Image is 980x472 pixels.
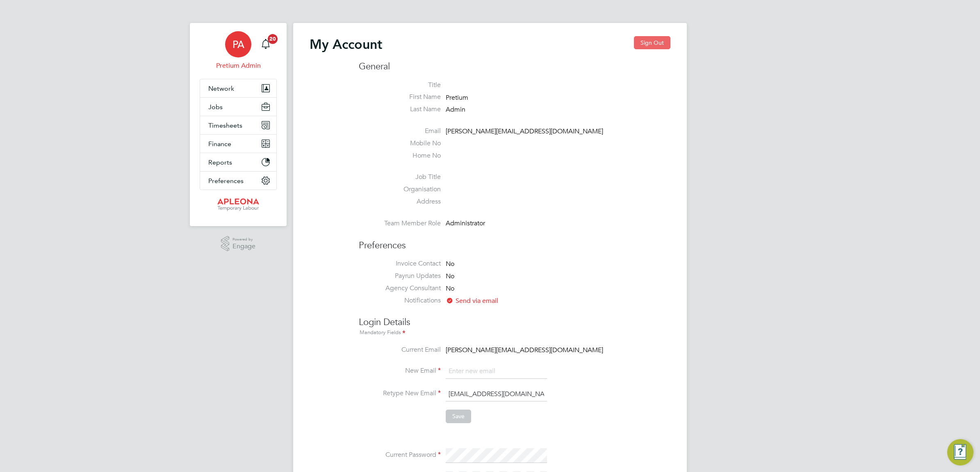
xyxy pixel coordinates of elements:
[446,364,547,379] input: Enter new email
[446,260,454,268] span: No
[446,410,471,423] button: Save
[310,36,382,53] h2: My Account
[232,243,255,250] span: Engage
[208,177,244,185] span: Preferences
[359,173,441,181] label: Job Title
[359,272,441,280] label: Payrun Updates
[359,93,441,101] label: First Name
[359,308,670,337] h3: Login Details
[446,272,454,280] span: No
[359,151,441,160] label: Home No
[200,61,277,71] span: Pretium Admin
[208,158,232,166] span: Reports
[208,140,231,148] span: Finance
[359,389,441,398] label: Retype New Email
[200,79,276,97] button: Network
[200,198,277,211] a: Go to home page
[446,94,468,102] span: Pretium
[359,284,441,293] label: Agency Consultant
[359,296,441,305] label: Notifications
[359,328,670,337] div: Mandatory Fields
[221,236,256,252] a: Powered byEngage
[200,135,276,153] button: Finance
[208,85,234,92] span: Network
[359,105,441,114] label: Last Name
[446,219,524,228] div: Administrator
[359,197,441,206] label: Address
[200,31,277,71] a: PAPretium Admin
[359,259,441,268] label: Invoice Contact
[446,127,603,135] span: [PERSON_NAME][EMAIL_ADDRESS][DOMAIN_NAME]
[200,153,276,171] button: Reports
[200,116,276,134] button: Timesheets
[446,297,498,305] span: Send via email
[359,367,441,375] label: New Email
[359,81,441,89] label: Title
[208,121,242,129] span: Timesheets
[268,34,278,44] span: 20
[232,236,255,243] span: Powered by
[446,284,454,293] span: No
[200,98,276,116] button: Jobs
[190,23,287,226] nav: Main navigation
[359,61,670,73] h3: General
[359,451,441,459] label: Current Password
[446,387,547,402] input: Enter new email again
[446,346,603,354] span: [PERSON_NAME][EMAIL_ADDRESS][DOMAIN_NAME]
[208,103,223,111] span: Jobs
[258,31,274,57] a: 20
[634,36,670,49] button: Sign Out
[359,346,441,354] label: Current Email
[232,39,244,50] span: PA
[359,127,441,135] label: Email
[217,198,259,211] img: apleona-logo-retina.png
[359,231,670,252] h3: Preferences
[947,439,973,465] button: Engage Resource Center
[359,139,441,148] label: Mobile No
[359,185,441,194] label: Organisation
[446,105,465,114] span: Admin
[359,219,441,228] label: Team Member Role
[200,172,276,190] button: Preferences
